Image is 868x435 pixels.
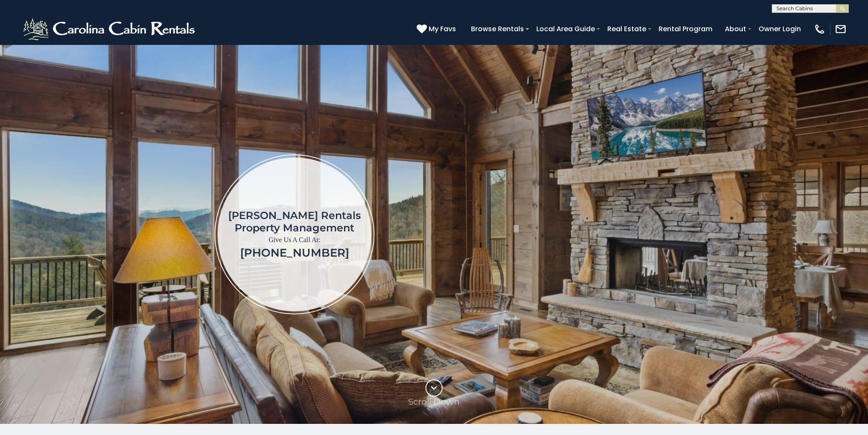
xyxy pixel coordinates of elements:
[240,246,349,260] a: [PHONE_NUMBER]
[408,397,460,407] p: Scroll Down
[654,21,717,36] a: Rental Program
[603,21,650,36] a: Real Estate
[512,70,791,398] iframe: New Contact Form
[721,21,750,36] a: About
[814,23,826,35] img: phone-regular-white.png
[228,234,361,246] p: Give Us A Call At:
[754,21,805,36] a: Owner Login
[835,23,847,35] img: mail-regular-white.png
[417,24,458,35] a: My Favs
[429,24,456,34] span: My Favs
[532,21,599,36] a: Local Area Guide
[228,209,361,234] h1: [PERSON_NAME] Rentals Property Management
[21,16,199,42] img: White-1-2.png
[467,21,528,36] a: Browse Rentals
